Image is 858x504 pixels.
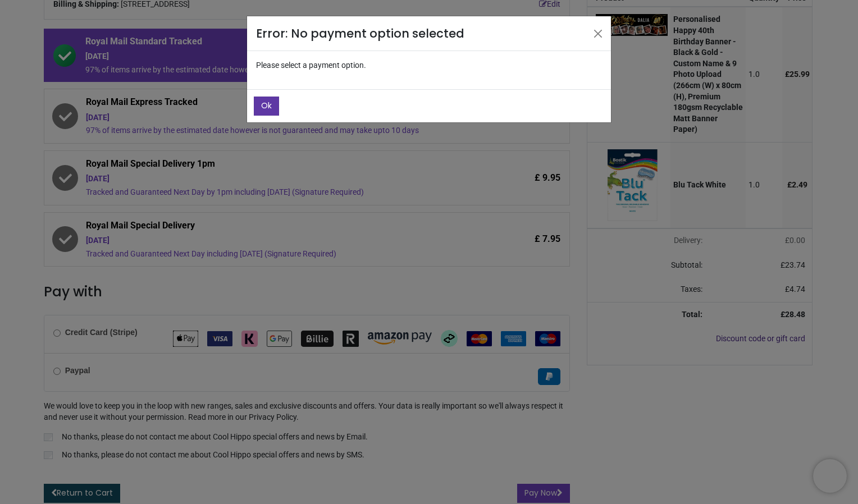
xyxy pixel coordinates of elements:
[590,25,606,42] button: Close
[256,25,470,42] h4: Error: No payment option selected
[247,51,611,80] p: Please select a payment option.
[261,100,272,111] span: Ok
[813,459,847,493] iframe: Brevo live chat
[254,97,279,116] button: Ok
